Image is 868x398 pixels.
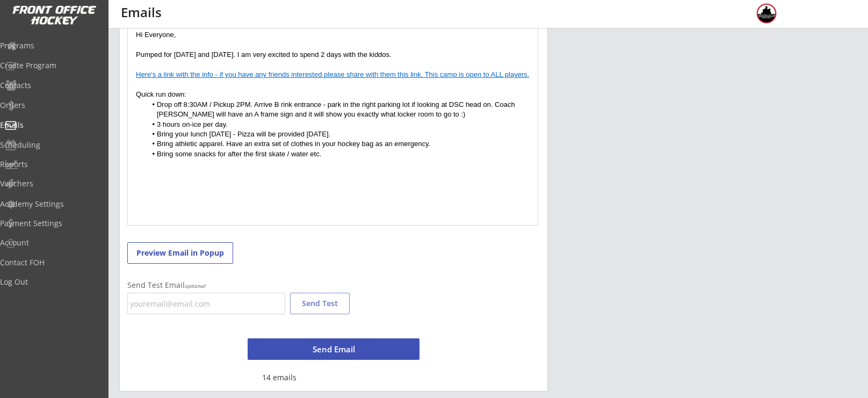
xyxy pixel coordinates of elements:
[147,100,530,120] li: Drop off 8:30AM / Pickup 2PM. Arrive B rink entrance - park in the right parking lot if looking a...
[185,282,206,290] em: optional
[248,338,419,360] button: Send Email
[136,90,530,99] p: Quick run down:
[147,149,530,159] li: Bring some snacks for after the first skate / water etc.
[147,129,530,139] li: Bring your lunch [DATE] - Pizza will be provided [DATE].
[136,70,529,78] a: Here's a link with the info - if you have any friends interested please share with them this link...
[127,293,285,314] input: youremail@email.com
[147,120,530,129] li: 3 hours on-ice per day.
[240,372,320,383] div: 14 emails
[290,293,350,314] button: Send Test
[127,242,233,264] button: Preview Email in Popup
[136,30,530,40] p: Hi Everyone,
[147,139,530,149] li: Bring athletic apparel. Have an extra set of clothes in your hockey bag as an emergency.
[136,50,530,60] p: Pumped for [DATE] and [DATE]. I am very excited to spend 2 days with the kiddos.
[127,281,284,289] div: Send Test Email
